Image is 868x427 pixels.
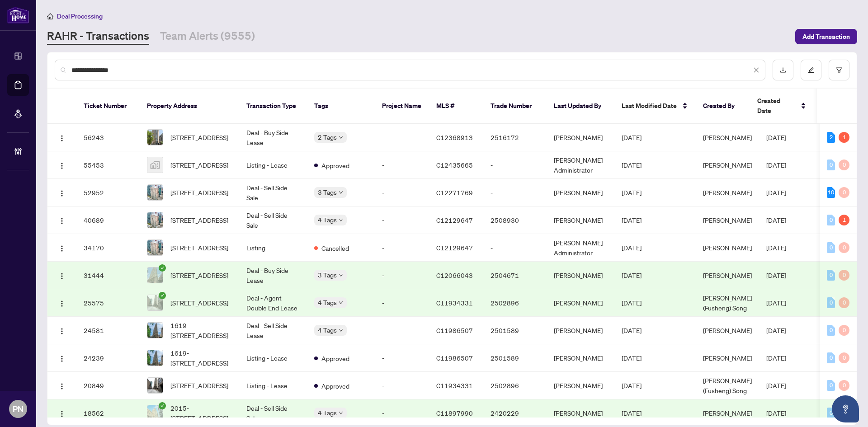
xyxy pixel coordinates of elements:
[170,160,228,170] span: [STREET_ADDRESS]
[766,244,786,252] span: [DATE]
[239,289,307,317] td: Deal - Agent Double End Lease
[622,299,642,307] span: [DATE]
[58,217,66,225] img: Logo
[147,295,163,310] img: thumbnail-img
[839,132,849,143] div: 1
[547,289,614,317] td: [PERSON_NAME]
[436,271,473,279] span: C12066043
[703,161,752,169] span: [PERSON_NAME]
[483,344,547,372] td: 2501589
[547,344,614,372] td: [PERSON_NAME]
[547,317,614,344] td: [PERSON_NAME]
[55,158,69,172] button: Logo
[780,67,786,73] span: download
[766,133,786,141] span: [DATE]
[827,187,835,198] div: 10
[773,60,793,80] button: download
[58,355,66,362] img: Logo
[802,29,850,44] span: Add Transaction
[239,234,307,262] td: Listing
[801,60,821,80] button: edit
[703,354,752,362] span: [PERSON_NAME]
[766,326,786,334] span: [DATE]
[829,60,849,80] button: filter
[318,270,337,280] span: 3 Tags
[622,216,642,224] span: [DATE]
[547,262,614,289] td: [PERSON_NAME]
[483,206,547,234] td: 2508930
[239,151,307,179] td: Listing - Lease
[76,317,140,344] td: 24581
[76,399,140,427] td: 18562
[703,216,752,224] span: [PERSON_NAME]
[436,188,473,197] span: C12271769
[239,89,307,124] th: Transaction Type
[239,399,307,427] td: Deal - Sell Side Sale
[55,296,69,310] button: Logo
[375,289,429,317] td: -
[159,402,166,409] span: check-circle
[321,160,349,170] span: Approved
[808,67,814,73] span: edit
[76,151,140,179] td: 55453
[58,162,66,169] img: Logo
[170,403,232,423] span: 2015-[STREET_ADDRESS]
[239,206,307,234] td: Deal - Sell Side Sale
[436,216,473,224] span: C12129647
[839,242,849,253] div: 0
[339,411,343,415] span: down
[147,240,163,255] img: thumbnail-img
[483,262,547,289] td: 2504671
[147,405,163,421] img: thumbnail-img
[160,28,255,45] a: Team Alerts (9555)
[766,161,786,169] span: [DATE]
[622,101,677,111] span: Last Modified Date
[703,271,752,279] span: [PERSON_NAME]
[483,179,547,206] td: -
[622,271,642,279] span: [DATE]
[703,188,752,197] span: [PERSON_NAME]
[76,262,140,289] td: 31444
[147,157,163,173] img: thumbnail-img
[159,292,166,299] span: check-circle
[147,378,163,393] img: thumbnail-img
[827,132,835,143] div: 2
[839,187,849,198] div: 0
[76,89,140,124] th: Ticket Number
[832,395,859,422] button: Open asap
[170,270,228,280] span: [STREET_ADDRESS]
[429,89,483,124] th: MLS #
[827,160,835,170] div: 0
[483,124,547,151] td: 2516172
[239,317,307,344] td: Deal - Sell Side Lease
[170,243,228,253] span: [STREET_ADDRESS]
[76,124,140,151] td: 56243
[795,29,857,44] button: Add Transaction
[76,344,140,372] td: 24239
[170,380,228,390] span: [STREET_ADDRESS]
[436,133,473,141] span: C12368913
[58,383,66,390] img: Logo
[827,352,835,363] div: 0
[839,215,849,225] div: 1
[839,352,849,363] div: 0
[827,380,835,391] div: 0
[696,89,750,124] th: Created By
[839,160,849,170] div: 0
[159,264,166,272] span: check-circle
[76,234,140,262] td: 34170
[375,124,429,151] td: -
[55,240,69,255] button: Logo
[339,328,343,333] span: down
[436,161,473,169] span: C12435665
[318,408,337,418] span: 4 Tags
[47,28,149,45] a: RAHR - Transactions
[436,381,473,389] span: C11934331
[436,409,473,417] span: C11897990
[483,399,547,427] td: 2420229
[703,326,752,334] span: [PERSON_NAME]
[13,403,24,415] span: PN
[622,381,642,389] span: [DATE]
[318,297,337,308] span: 4 Tags
[375,179,429,206] td: -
